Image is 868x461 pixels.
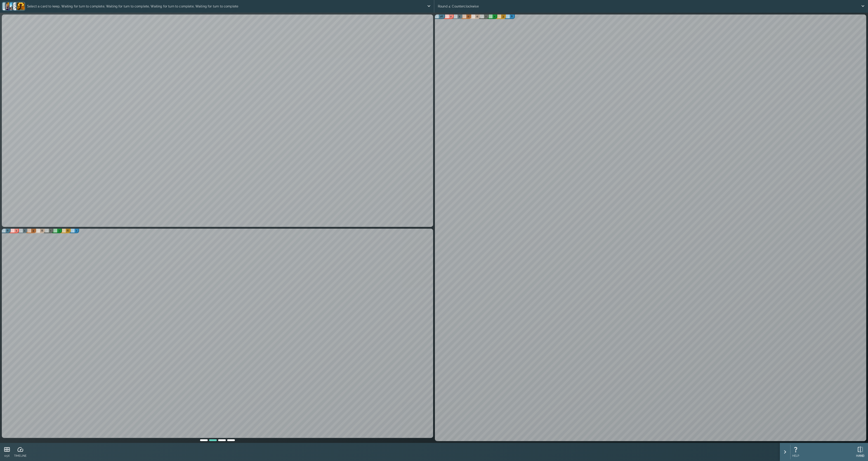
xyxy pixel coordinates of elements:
p: HELP [792,454,799,458]
p: 6 [67,229,69,233]
p: 6 [7,229,9,233]
p: 1 [76,229,77,233]
p: 3 [59,229,60,233]
p: 2 [485,14,487,18]
p: 1 [50,229,51,233]
p: TIMELINE [14,454,26,458]
p: 8 [511,14,513,18]
p: 1 [24,229,25,233]
p: 8 [41,229,43,233]
p: 3 [502,14,504,18]
p: 0.5X [4,454,10,458]
p: 3 [33,229,34,233]
img: 27fe5f41d76690b9e274fd96f4d02f98.png [2,2,10,10]
p: 2 [450,14,452,18]
img: 90486fc592dae9645688f126410224d3.png [13,2,21,10]
img: 100802896443e37bb00d09b3b40e5628.png [17,2,25,10]
img: 7ce405b35252b32175a1b01a34a246c5.png [6,2,14,10]
p: Select a card to keep, Waiting for turn to complete, Waiting for turn to complete, Waiting for tu... [25,2,427,11]
p: 26 [440,14,443,18]
p: 2 [459,14,460,18]
img: a9791aa7379b30831fb32b43151c7d97.png [10,2,17,10]
p: HAND [856,454,864,458]
p: 0 [468,14,469,18]
p: 0 [476,14,478,18]
p: 1 [16,229,17,233]
p: 4 [494,14,495,18]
